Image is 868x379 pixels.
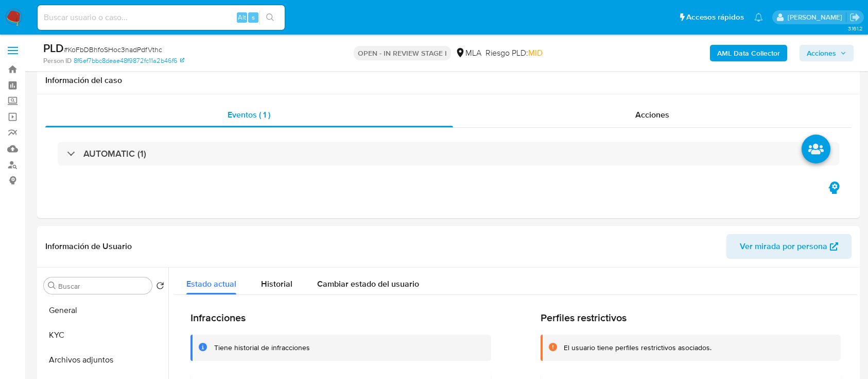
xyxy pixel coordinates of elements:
[40,323,168,348] button: KYC
[485,47,543,59] span: Riesgo PLD:
[740,234,827,259] span: Ver mirada por persona
[635,109,669,121] span: Acciones
[83,148,146,159] h3: AUTOMATIC (1)
[528,47,543,59] span: MID
[45,241,132,252] h1: Información de Usuario
[43,40,64,56] b: PLD
[259,10,281,25] button: search-icon
[788,12,846,22] p: marielabelen.cragno@mercadolibre.com
[74,56,184,65] a: 8f6ef7bbc8deae48f9872fc11a2b46f6
[40,348,168,372] button: Archivos adjuntos
[710,45,787,61] button: AML Data Collector
[754,13,763,22] a: Notificaciones
[64,44,162,55] span: # KoFbDBhfoSHoc3nadPdfVthc
[58,142,839,166] div: AUTOMATIC (1)
[686,12,744,23] span: Accesos rápidos
[38,11,285,24] input: Buscar usuario o caso...
[455,47,481,59] div: MLA
[228,109,270,121] span: Eventos ( 1 )
[40,298,168,323] button: General
[354,46,451,60] p: OPEN - IN REVIEW STAGE I
[45,75,852,86] h1: Información del caso
[800,45,854,61] button: Acciones
[726,234,852,259] button: Ver mirada por persona
[43,56,72,65] b: Person ID
[48,282,56,290] button: Buscar
[807,45,836,61] span: Acciones
[156,282,164,293] button: Volver al orden por defecto
[849,12,860,23] a: Salir
[238,12,246,22] span: Alt
[58,282,148,291] input: Buscar
[252,12,255,22] span: s
[717,45,780,61] b: AML Data Collector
